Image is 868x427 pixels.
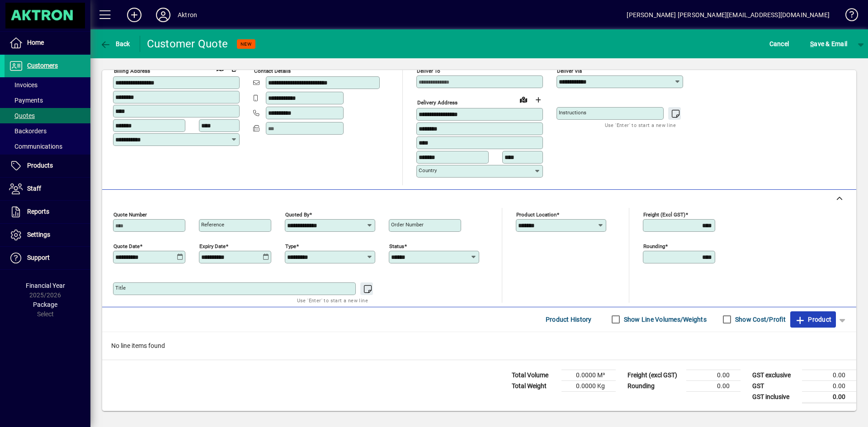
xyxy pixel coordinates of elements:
mat-label: Quote date [113,243,140,249]
label: Show Line Volumes/Weights [622,315,707,324]
button: Product [790,311,836,328]
mat-label: Quoted by [285,211,309,217]
span: Products [27,162,53,169]
span: Cancel [769,37,789,51]
button: Profile [149,7,178,23]
span: Financial Year [26,282,65,289]
span: Product [795,312,831,327]
span: Reports [27,208,49,215]
a: Payments [5,93,90,108]
mat-label: Reference [201,221,224,228]
span: ave & Email [810,37,847,51]
mat-label: Type [285,243,296,249]
span: S [810,40,814,47]
a: Backorders [5,123,90,139]
td: 0.0000 M³ [561,370,616,380]
mat-label: Instructions [559,109,586,116]
mat-label: Expiry date [199,243,226,249]
div: Aktron [178,8,197,22]
div: [PERSON_NAME] [PERSON_NAME][EMAIL_ADDRESS][DOMAIN_NAME] [627,8,830,22]
a: Quotes [5,108,90,123]
td: Rounding [623,380,686,391]
span: Staff [27,185,41,192]
td: 0.00 [802,380,856,391]
a: Support [5,247,90,269]
div: No line items found [102,332,856,360]
a: Products [5,155,90,177]
button: Back [98,36,132,52]
span: NEW [241,41,252,47]
td: 0.00 [686,370,741,380]
mat-label: Quote number [113,211,147,217]
button: Add [120,7,149,23]
td: GST exclusive [748,370,802,380]
a: Communications [5,139,90,154]
td: 0.0000 Kg [561,380,616,391]
label: Show Cost/Profit [733,315,786,324]
div: Customer Quote [147,37,228,51]
a: Knowledge Base [839,2,857,31]
td: GST [748,380,802,391]
td: Total Weight [507,380,561,391]
button: Cancel [767,36,792,52]
span: Back [100,40,130,47]
button: Copy to Delivery address [227,61,242,75]
td: Freight (excl GST) [623,370,686,380]
span: Home [27,39,44,46]
mat-label: Title [115,285,126,291]
span: Customers [27,62,58,69]
td: 0.00 [802,370,856,380]
td: 0.00 [802,391,856,403]
mat-label: Order number [391,221,424,228]
mat-label: Product location [516,211,557,217]
span: Quotes [9,112,35,119]
mat-hint: Use 'Enter' to start a new line [605,120,676,130]
a: Staff [5,178,90,200]
a: Settings [5,224,90,246]
span: Package [33,301,57,308]
mat-label: Rounding [643,243,665,249]
mat-label: Status [389,243,404,249]
a: View on map [213,61,227,75]
mat-label: Country [419,167,437,174]
td: GST inclusive [748,391,802,403]
span: Settings [27,231,50,238]
button: Save & Email [806,36,852,52]
span: Support [27,254,50,261]
button: Product History [542,311,595,328]
td: Total Volume [507,370,561,380]
button: Choose address [531,93,545,107]
mat-label: Deliver To [417,68,440,74]
span: Product History [546,312,592,327]
a: View on map [516,92,531,107]
mat-label: Freight (excl GST) [643,211,685,217]
span: Payments [9,97,43,104]
a: Invoices [5,77,90,93]
td: 0.00 [686,380,741,391]
span: Invoices [9,81,38,89]
mat-hint: Use 'Enter' to start a new line [297,295,368,305]
a: Reports [5,201,90,223]
app-page-header-button: Back [90,36,140,52]
span: Backorders [9,127,47,135]
mat-label: Deliver via [557,68,582,74]
a: Home [5,32,90,54]
span: Communications [9,143,62,150]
